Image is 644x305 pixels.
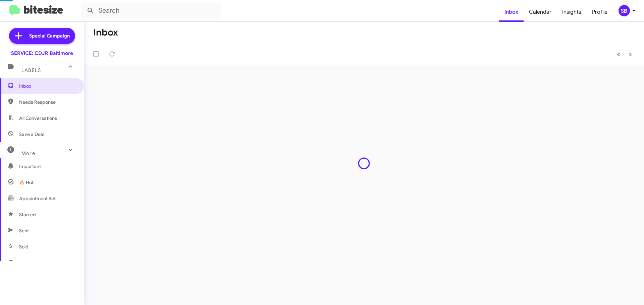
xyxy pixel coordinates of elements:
div: SERVICE: CDJR Baltimore [11,50,73,57]
a: Insights [557,2,587,22]
h1: Inbox [93,27,118,38]
a: Inbox [499,2,524,22]
span: Starred [19,211,36,218]
span: « [617,50,621,58]
a: Calendar [524,2,557,22]
a: Special Campaign [9,28,75,44]
span: » [628,50,632,58]
span: All Conversations [19,115,57,122]
input: Search [81,3,222,19]
span: Save a Deal [19,131,44,138]
span: More [21,150,35,156]
span: Needs Response [19,99,76,105]
nav: Page navigation example [613,47,636,61]
span: Important [19,163,76,170]
button: SB [613,5,637,16]
div: SB [619,5,630,16]
button: Previous [613,47,625,61]
span: Appointment Set [19,195,56,202]
a: Profile [587,2,613,22]
span: Sold [19,243,29,250]
span: 🔥 Hot [19,179,34,186]
span: Inbox [19,83,76,89]
span: Labels [21,67,41,73]
span: Sold Responded [19,259,55,266]
span: Special Campaign [29,32,70,39]
button: Next [624,47,636,61]
span: Sent [19,227,29,234]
